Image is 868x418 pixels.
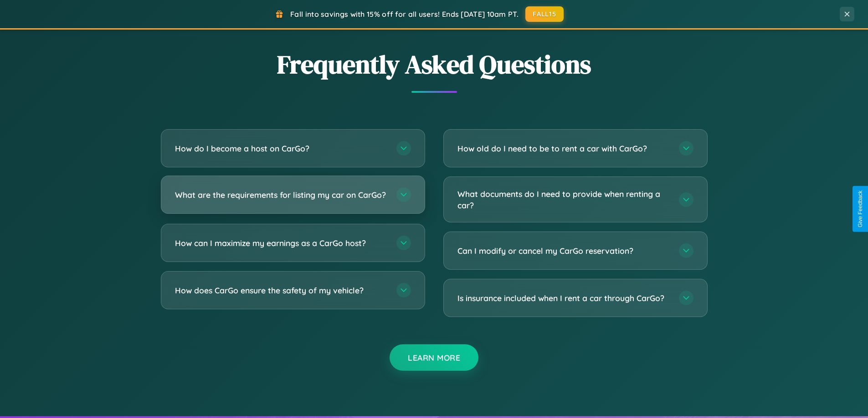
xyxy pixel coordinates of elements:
[457,143,670,154] h3: How old do I need to be to rent a car with CarGo?
[457,292,670,304] h3: Is insurance included when I rent a car through CarGo?
[175,189,387,201] h3: What are the requirements for listing my car on CarGo?
[175,143,387,154] h3: How do I become a host on CarGo?
[457,188,670,211] h3: What documents do I need to provide when renting a car?
[175,237,387,249] h3: How can I maximize my earnings as a CarGo host?
[290,10,519,19] span: Fall into savings with 15% off for all users! Ends [DATE] 10am PT.
[175,285,387,296] h3: How does CarGo ensure the safety of my vehicle?
[857,191,863,227] div: Give Feedback
[161,47,708,82] h2: Frequently Asked Questions
[390,344,478,371] button: Learn More
[457,245,670,257] h3: Can I modify or cancel my CarGo reservation?
[525,6,564,22] button: FALL15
